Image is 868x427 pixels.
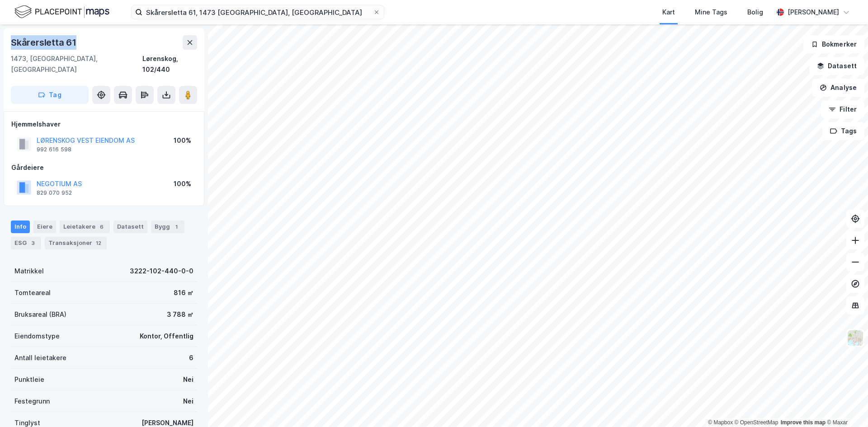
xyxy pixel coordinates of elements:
div: Gårdeiere [11,162,197,173]
input: Søk på adresse, matrikkel, gårdeiere, leietakere eller personer [142,5,373,19]
div: 992 616 598 [37,146,71,153]
div: Mine Tags [695,7,727,18]
div: 100% [174,178,191,189]
div: 12 [94,239,103,248]
div: Hjemmelshaver [11,119,197,130]
div: 3222-102-440-0-0 [130,266,193,277]
div: ESG [11,237,41,249]
button: Tag [11,86,89,104]
div: Antall leietakere [14,352,66,363]
img: logo.f888ab2527a4732fd821a326f86c7f29.svg [14,4,109,20]
div: 100% [174,135,191,146]
div: 6 [189,352,193,363]
div: Kontor, Offentlig [140,331,193,342]
div: Tomteareal [14,287,51,298]
div: Festegrunn [14,396,50,407]
div: Bygg [151,221,184,233]
div: Transaksjoner [45,237,107,249]
div: Bruksareal (BRA) [14,309,66,320]
div: Lørenskog, 102/440 [142,53,197,75]
div: 816 ㎡ [174,287,193,298]
div: 6 [97,222,106,231]
div: Kart [662,7,675,18]
a: OpenStreetMap [735,419,778,426]
div: 3 [28,239,38,248]
button: Filter [821,100,864,118]
button: Bokmerker [803,35,864,53]
div: Matrikkel [14,266,44,277]
div: 1 [172,222,181,231]
div: Leietakere [60,221,110,233]
button: Datasett [809,57,864,75]
iframe: Chat Widget [823,384,868,427]
div: Datasett [113,221,147,233]
div: Kontrollprogram for chat [823,384,868,427]
div: Eiendomstype [14,331,60,342]
a: Mapbox [708,419,733,426]
div: 1473, [GEOGRAPHIC_DATA], [GEOGRAPHIC_DATA] [11,53,142,75]
div: Eiere [33,221,56,233]
button: Tags [822,122,864,140]
button: Analyse [812,79,864,97]
div: Skårersletta 61 [11,35,78,50]
div: Nei [183,396,193,407]
div: Punktleie [14,374,44,385]
div: [PERSON_NAME] [788,7,839,18]
div: 829 070 952 [37,189,72,197]
a: Improve this map [781,419,826,426]
div: 3 788 ㎡ [167,309,193,320]
img: Z [847,329,864,347]
div: Info [11,221,30,233]
div: Nei [183,374,193,385]
div: Bolig [747,7,763,18]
